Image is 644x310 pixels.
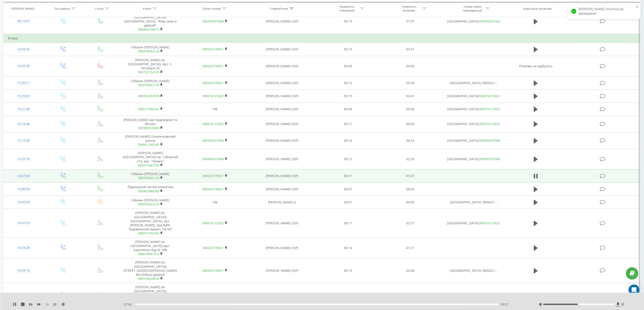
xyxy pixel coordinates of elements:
[54,7,70,10] div: Тип дзвінка
[202,157,224,161] a: 380996297086
[247,183,317,196] td: [PERSON_NAME] (SIP)
[118,196,183,209] td: Габакан [PERSON_NAME]
[247,149,317,170] td: [PERSON_NAME] (SIP)
[138,107,159,111] a: 380671000342
[8,79,39,87] div: 15:50:11
[11,7,34,10] div: [PERSON_NAME]
[118,116,183,133] td: [PERSON_NAME] маг Будемаркет м Малин
[379,56,441,76] td: 00:00
[317,103,379,116] td: 00:04
[118,238,183,258] td: [PERSON_NAME] (м. [GEOGRAPHIC_DATA]) вул. Короленка буд № 39В
[519,64,552,68] span: Розмова не відбулась
[479,122,500,126] a: 380676123022
[118,132,183,149] td: [PERSON_NAME] Осипенковский рынок
[379,258,441,283] td: 02:48
[202,268,224,273] a: 380502739821
[317,76,379,90] td: 00:12
[8,92,39,101] div: 15:33:03
[247,116,317,133] td: [PERSON_NAME] (SIP)
[379,238,441,258] td: 01:21
[8,136,39,145] div: 15:12:58
[118,258,183,283] td: [PERSON_NAME] (м.[GEOGRAPHIC_DATA]) [STREET_ADDRESS][PERSON_NAME] Мн Азбука Дверей
[202,19,224,23] a: 380996297086
[270,7,288,10] div: Співробітник
[8,155,39,164] div: 15:07:18
[247,258,317,283] td: [PERSON_NAME] (SIP)
[8,105,39,114] div: 15:21:48
[118,56,183,76] td: [PERSON_NAME] (м.[GEOGRAPHIC_DATA]), вул. С. Петлюри 26
[118,76,183,90] td: Габакан [PERSON_NAME]
[441,132,506,149] td: [GEOGRAPHIC_DATA]
[138,189,159,193] a: 380962886309
[379,103,441,116] td: 00:46
[247,238,317,258] td: [PERSON_NAME] (SIP)
[202,221,224,225] a: 380676123022
[247,283,317,308] td: [PERSON_NAME] (SIP)
[118,283,183,308] td: [PERSON_NAME] (м.[GEOGRAPHIC_DATA]) [STREET_ADDRESS][PERSON_NAME] Мн Азбука Дверей
[247,196,317,209] td: [PERSON_NAME] ()
[568,4,640,19] div: [PERSON_NAME] готується до відтворення
[203,7,221,10] div: Бізнес номер
[247,76,317,90] td: [PERSON_NAME] (SIP)
[379,283,441,308] td: 00:00
[138,83,159,87] a: 380978562123
[479,94,500,98] a: 380676123022
[317,183,379,196] td: 00:07
[636,5,639,9] button: close
[450,81,497,85] span: [GEOGRAPHIC_DATA] 3805027...
[95,7,104,10] div: Статус
[118,183,183,196] td: Рудницький Артем (аналітик)
[118,9,183,34] td: [PERSON_NAME] (м.[GEOGRAPHIC_DATA]) [GEOGRAPHIC_DATA], "Мир окон и дверей"
[202,81,224,85] a: 380502739821
[441,90,506,103] td: [GEOGRAPHIC_DATA]
[317,149,379,170] td: 00:12
[138,49,159,53] a: 380978562123
[479,221,500,225] a: 380676123022
[8,45,39,54] div: 16:03:55
[317,90,379,103] td: 00:13
[8,172,39,180] div: 14:47:59
[379,90,441,103] td: 02:41
[8,219,39,227] div: 14:41:53
[397,5,421,12] div: Тривалість розмови
[317,283,379,308] td: 00:47
[202,246,224,250] a: 380502739821
[202,64,224,68] a: 380502739821
[441,9,506,34] td: [GEOGRAPHIC_DATA]
[138,163,159,167] a: 380971667706
[317,209,379,238] td: 00:11
[8,291,39,300] div: 14:27:43
[138,252,159,256] a: 380678981010
[450,200,497,204] span: [GEOGRAPHIC_DATA] 3805027...
[479,19,500,23] a: 380505501564
[317,196,379,209] td: 00:01
[247,9,317,34] td: [PERSON_NAME] (SIP)
[461,5,485,12] div: Назва схеми переадресації
[138,276,159,281] a: 380976658038
[317,116,379,133] td: 00:11
[379,209,441,238] td: 02:37
[317,132,379,149] td: 00:16
[8,198,39,207] div: 14:42:59
[501,302,509,307] span: 00:01
[317,169,379,182] td: 00:11
[183,103,247,116] td: 106
[441,116,506,133] td: [GEOGRAPHIC_DATA]
[138,70,159,74] a: 380732154183
[8,243,39,252] div: 14:33:28
[138,126,159,130] a: 380980519459
[379,9,441,34] td: 01:07
[143,7,151,10] div: Клієнт
[317,56,379,76] td: 00:03
[479,157,500,161] a: 380996297086
[138,142,159,147] a: 380681240345
[379,196,441,209] td: 00:00
[8,120,39,128] div: 15:18:46
[441,103,506,116] td: [GEOGRAPHIC_DATA]
[138,94,159,98] a: 380954393978
[202,47,224,51] a: 380502739821
[441,149,506,170] td: [GEOGRAPHIC_DATA]
[138,27,159,31] a: 380969236672
[247,169,317,182] td: [PERSON_NAME] (SIP)
[118,209,183,238] td: [PERSON_NAME] (м.[GEOGRAPHIC_DATA]) [GEOGRAPHIC_DATA], вул. [PERSON_NAME], буд.№89. "Будівельний ...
